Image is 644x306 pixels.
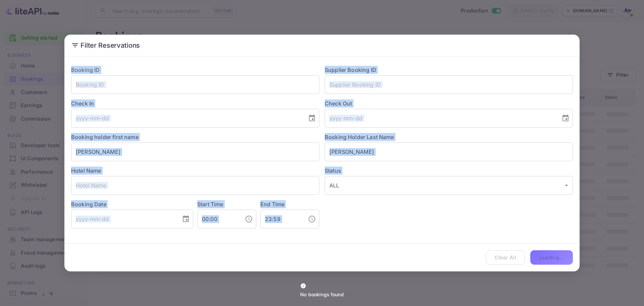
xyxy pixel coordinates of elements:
[64,35,580,56] h2: Filter Reservations
[325,75,573,94] input: Supplier Booking ID
[325,109,556,128] input: yyyy-mm-dd
[305,212,319,226] button: Choose time, selected time is 11:59 PM
[325,134,394,140] label: Booking Holder Last Name
[71,75,319,94] input: Booking ID
[260,201,284,208] label: End Time
[179,212,193,226] button: Choose date
[325,67,376,73] label: Supplier Booking ID
[242,212,256,226] button: Choose time, selected time is 12:00 AM
[71,99,319,107] label: Check In
[71,176,319,195] input: Hotel Name
[197,210,239,228] input: hh:mm
[71,134,139,140] label: Booking holder first name
[305,112,319,125] button: Choose date
[71,167,101,174] label: Hotel Name
[325,167,573,175] label: Status
[559,112,572,125] button: Choose date
[325,99,573,107] label: Check Out
[71,142,319,161] input: Holder First Name
[71,109,303,128] input: yyyy-mm-dd
[71,200,193,208] label: Booking Date
[197,201,223,208] label: Start Time
[260,210,303,228] input: hh:mm
[325,142,573,161] input: Holder Last Name
[71,67,100,73] label: Booking ID
[325,176,573,195] div: ALL
[71,210,176,228] input: yyyy-mm-dd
